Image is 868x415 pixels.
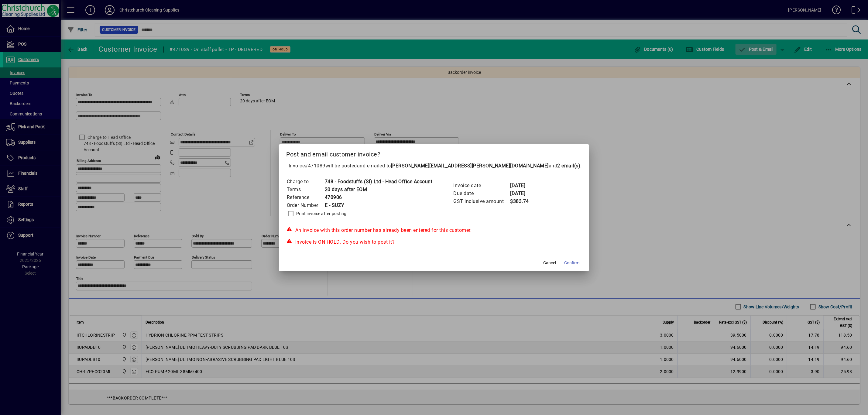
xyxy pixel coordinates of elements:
[562,258,582,269] button: Confirm
[510,197,534,205] td: $383.74
[324,201,433,209] td: E - SUZY
[357,163,581,169] span: and emailed to
[549,163,581,169] span: and
[286,238,582,246] div: Invoice is ON HOLD. Do you wish to post it?
[564,260,579,266] span: Confirm
[324,186,433,194] td: 20 days after EOM
[453,197,510,205] td: GST inclusive amount
[279,144,589,162] h2: Post and email customer invoice?
[540,258,559,269] button: Cancel
[305,163,326,169] span: #471089
[510,182,534,190] td: [DATE]
[286,178,324,186] td: Charge to
[543,260,556,266] span: Cancel
[558,163,581,169] b: 2 email(s)
[286,227,582,234] div: An invoice with this order number has already been entered for this customer.
[286,194,324,201] td: Reference
[324,178,433,186] td: 748 - Foodstuffs (SI) Ltd - Head Office Account
[286,162,582,170] p: Invoice will be posted .
[391,163,549,169] b: [PERSON_NAME][EMAIL_ADDRESS][PERSON_NAME][DOMAIN_NAME]
[324,194,433,201] td: 470906
[286,186,324,194] td: Terms
[286,201,324,209] td: Order Number
[510,190,534,197] td: [DATE]
[453,190,510,197] td: Due date
[295,211,347,217] label: Print invoice after posting
[453,182,510,190] td: Invoice date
